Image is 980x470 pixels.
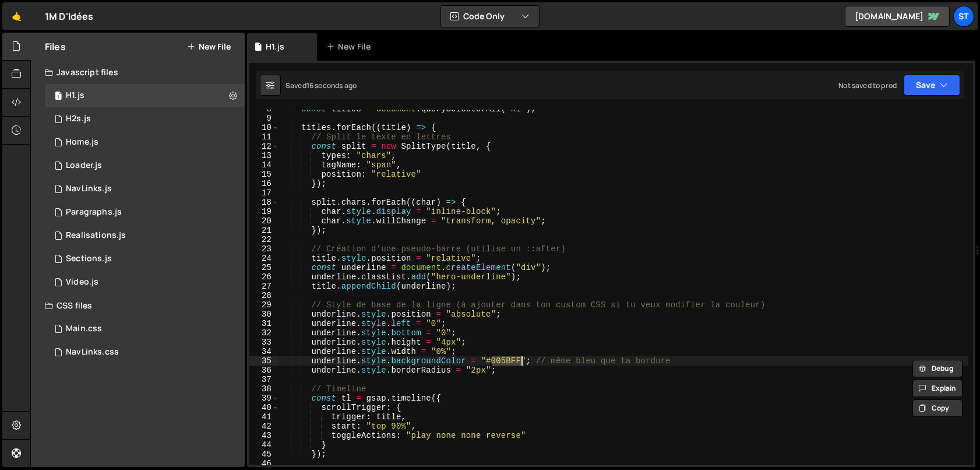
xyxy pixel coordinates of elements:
[45,247,245,271] div: 16858/46085.js
[66,254,112,264] div: Sections.js
[55,92,62,101] span: 1
[249,170,279,179] div: 15
[249,263,279,272] div: 25
[249,226,279,235] div: 21
[66,160,102,171] div: Loader.js
[249,394,279,403] div: 39
[45,154,245,177] div: 16858/46089.js
[45,131,245,154] div: 16858/46839.js
[249,235,279,244] div: 22
[249,403,279,412] div: 40
[249,338,279,347] div: 33
[66,230,126,241] div: Realisations.js
[249,244,279,254] div: 23
[441,6,539,27] button: Code Only
[249,188,279,198] div: 17
[249,412,279,422] div: 41
[953,6,974,27] a: St
[249,272,279,282] div: 26
[904,75,960,96] button: Save
[249,132,279,142] div: 11
[249,422,279,431] div: 42
[306,80,357,90] div: 16 seconds ago
[187,42,231,51] button: New File
[249,431,279,440] div: 43
[249,291,279,300] div: 28
[249,198,279,207] div: 18
[66,347,119,357] div: NavLinks.css
[249,366,279,375] div: 36
[249,328,279,338] div: 32
[45,317,245,341] div: 16858/46090.css
[249,347,279,356] div: 34
[249,300,279,310] div: 29
[249,142,279,151] div: 12
[45,341,245,364] div: 16858/46083.css
[66,137,98,148] div: Home.js
[249,319,279,328] div: 31
[45,9,94,23] div: 1M D'Idées
[249,160,279,170] div: 14
[249,114,279,123] div: 9
[912,399,963,417] button: Copy
[249,254,279,263] div: 24
[838,80,897,90] div: Not saved to prod
[45,40,66,53] h2: Files
[912,360,963,377] button: Debug
[249,356,279,366] div: 35
[249,440,279,450] div: 44
[249,459,279,468] div: 46
[45,224,245,247] div: 16858/48008.js
[249,282,279,291] div: 27
[66,277,98,287] div: Video.js
[845,6,950,27] a: [DOMAIN_NAME]
[45,201,245,224] div: 16858/46084.js
[285,80,357,90] div: Saved
[31,294,245,317] div: CSS files
[249,151,279,160] div: 13
[45,84,245,107] div: 16858/47991.js
[249,123,279,132] div: 10
[45,107,245,131] div: 16858/46088.js
[266,41,284,52] div: H1.js
[45,271,245,294] div: 16858/46082.js
[66,90,84,101] div: H1.js
[249,216,279,226] div: 20
[45,177,245,201] div: 16858/46091.js
[249,207,279,216] div: 19
[249,375,279,384] div: 37
[326,41,375,52] div: New File
[249,384,279,394] div: 38
[66,324,102,334] div: Main.css
[912,380,963,397] button: Explain
[66,114,91,124] div: H2s.js
[66,207,122,218] div: Paragraphs.js
[66,184,112,194] div: NavLinks.js
[2,2,31,30] a: 🤙
[249,310,279,319] div: 30
[31,61,245,84] div: Javascript files
[249,450,279,459] div: 45
[249,179,279,188] div: 16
